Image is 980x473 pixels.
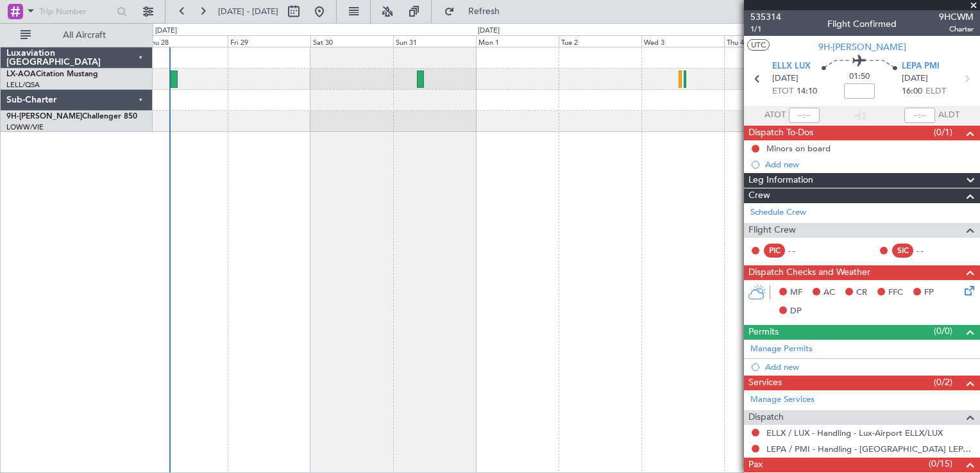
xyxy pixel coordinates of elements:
span: [DATE] - [DATE] [218,6,278,17]
span: All Aircraft [33,31,135,40]
span: ETOT [772,85,793,98]
span: 14:10 [797,85,817,98]
span: Services [748,376,782,390]
span: ALDT [938,109,959,122]
div: Sat 30 [310,35,393,47]
span: CR [856,286,867,299]
span: LX-AOA [6,71,36,78]
div: Mon 1 [476,35,559,47]
div: [DATE] [155,26,177,37]
div: Sun 31 [393,35,476,47]
div: Thu 28 [145,35,228,47]
span: (0/15) [929,457,952,470]
span: LEPA PMI [902,60,940,73]
button: Refresh [438,1,515,22]
span: Flight Crew [748,223,796,238]
span: AC [824,286,835,299]
span: Dispatch To-Dos [748,126,813,140]
span: Leg Information [748,173,813,188]
span: 01:50 [849,71,870,83]
button: All Aircraft [14,25,139,46]
span: 535314 [750,10,781,24]
a: LX-AOACitation Mustang [6,71,98,78]
span: 9H-[PERSON_NAME] [6,113,82,120]
span: Dispatch Checks and Weather [748,265,870,280]
span: DP [790,305,802,318]
a: Schedule Crew [750,206,806,219]
span: 9H-[PERSON_NAME] [818,40,906,54]
span: Charter [939,24,974,35]
div: PIC [764,244,785,258]
div: Wed 3 [641,35,724,47]
span: ELLX LUX [772,60,811,73]
span: ELDT [925,85,946,98]
span: Crew [748,188,770,203]
a: 9H-[PERSON_NAME]Challenger 850 [6,113,137,120]
span: FFC [888,286,903,299]
span: (0/1) [934,126,952,139]
div: [DATE] [478,26,500,37]
div: Fri 29 [228,35,310,47]
button: UTC [747,39,770,51]
div: Flight Confirmed [827,17,897,31]
span: Dispatch [748,410,784,425]
a: LELL/QSA [6,80,40,90]
div: Add new [765,361,974,372]
a: LEPA / PMI - Handling - [GEOGRAPHIC_DATA] LEPA / PMI [766,444,974,454]
span: 1/1 [750,24,781,35]
div: - - [917,245,945,256]
div: - - [788,245,817,256]
div: Add new [765,159,974,170]
span: (0/0) [934,324,952,338]
a: ELLX / LUX - Handling - Lux-Airport ELLX/LUX [766,427,943,438]
span: Pax [748,458,763,472]
a: Manage Services [750,394,815,406]
span: MF [790,286,802,299]
span: FP [924,286,934,299]
span: 16:00 [902,85,922,98]
div: Thu 4 [724,35,807,47]
span: [DATE] [902,72,928,85]
a: Manage Permits [750,343,813,356]
span: Permits [748,325,779,340]
div: Tue 2 [559,35,641,47]
span: ATOT [765,109,786,122]
span: Refresh [457,7,511,16]
div: Minors on board [766,143,831,154]
span: [DATE] [772,72,798,85]
a: LOWW/VIE [6,122,44,132]
input: Trip Number [39,2,113,21]
input: --:-- [789,108,820,123]
span: 9HCWM [939,10,974,24]
div: SIC [892,244,913,258]
span: (0/2) [934,376,952,389]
